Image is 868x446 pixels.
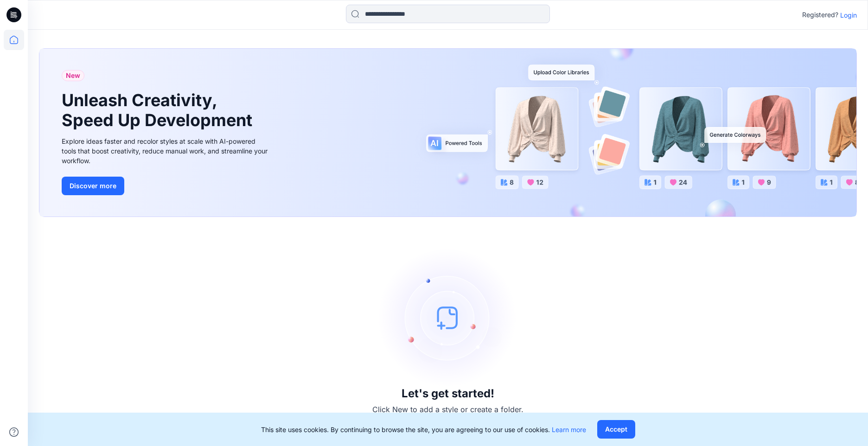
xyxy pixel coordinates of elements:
button: Discover more [62,177,124,195]
p: This site uses cookies. By continuing to browse the site, you are agreeing to our use of cookies. [261,425,586,434]
a: Learn more [552,426,586,433]
p: Login [840,10,857,20]
a: Discover more [62,177,270,195]
div: Explore ideas faster and recolor styles at scale with AI-powered tools that boost creativity, red... [62,136,270,166]
h1: Unleash Creativity, Speed Up Development [62,90,256,130]
span: New [66,70,80,81]
p: Registered? [802,9,838,20]
h3: Let's get started! [402,387,494,400]
p: Click New to add a style or create a folder. [372,404,523,415]
button: Accept [597,420,635,439]
img: empty-state-image.svg [378,248,517,387]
